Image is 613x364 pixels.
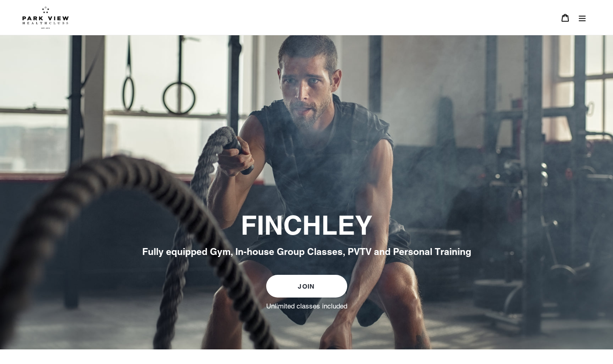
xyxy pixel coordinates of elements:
[266,275,347,298] a: JOIN
[142,246,471,257] span: Fully equipped Gym, In-house Group Classes, PVTV and Personal Training
[22,6,69,29] img: Park view health clubs is a gym near you.
[86,210,528,242] h2: FINCHLEY
[266,302,347,310] label: Unlimited classes included
[574,9,591,26] button: Menu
